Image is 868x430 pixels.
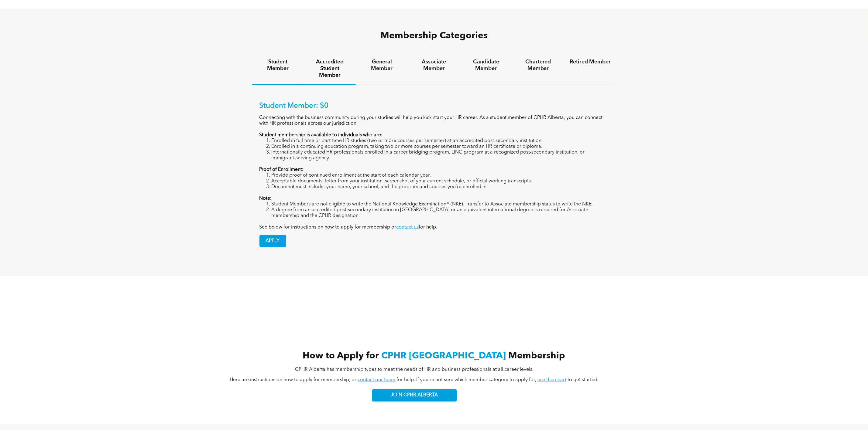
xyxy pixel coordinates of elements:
li: Student Members are not eligible to write the National Knowledge Examination® (NKE). Transfer to ... [272,201,609,207]
h4: Retired Member [570,59,611,65]
strong: Note: [259,196,272,201]
a: APPLY [259,235,286,247]
span: CPHR Alberta has membership types to meet the needs of HR and business professionals at all caree... [295,367,533,372]
li: Acceptable documents: letter from your institution, screenshot of your current schedule, or offic... [272,178,609,184]
li: Document must include: your name, your school, and the program and courses you’re enrolled in. [272,184,609,190]
li: A degree from an accredited post-secondary institution in [GEOGRAPHIC_DATA] or an equivalent inte... [272,207,609,219]
span: to get started. [568,378,599,383]
span: Membership Categories [380,31,488,40]
span: APPLY [260,235,286,247]
h4: Associate Member [413,59,455,72]
li: Enrolled in a continuing education program, taking two or more courses per semester toward an HR ... [272,144,609,150]
a: contact our team [358,378,396,383]
h4: Chartered Member [518,59,559,72]
li: Internationally educated HR professionals enrolled in a career bridging program, LINC program at ... [272,150,609,161]
span: How to Apply for [303,351,379,361]
span: for help. If you're not sure which member category to apply for, [397,378,537,383]
span: JOIN CPHR ALBERTA [391,393,438,398]
p: Connecting with the business community during your studies will help you kick-start your HR caree... [259,115,609,127]
p: See below for instructions on how to apply for membership or for help. [259,225,609,230]
li: Provide proof of continued enrollment at the start of each calendar year. [272,173,609,178]
h4: Candidate Member [465,59,506,72]
li: Enrolled in full-time or part-time HR studies (two or more courses per semester) at an accredited... [272,138,609,144]
p: Student Member: $0 [259,102,609,110]
span: CPHR [GEOGRAPHIC_DATA] [382,351,506,361]
a: JOIN CPHR ALBERTA [372,389,457,402]
h4: Accredited Student Member [309,59,350,79]
a: use this chart [538,378,567,383]
span: Membership [509,351,565,361]
span: Here are instructions on how to apply for membership, or [230,378,357,383]
a: contact us [396,225,419,230]
strong: Student membership is available to individuals who are: [259,133,383,137]
strong: Proof of Enrollment: [259,167,304,172]
h4: Student Member [257,59,298,72]
h4: General Member [361,59,402,72]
